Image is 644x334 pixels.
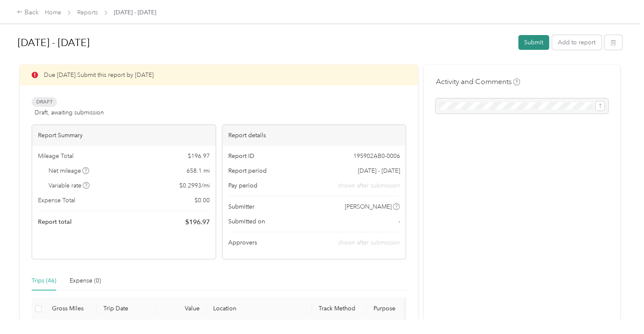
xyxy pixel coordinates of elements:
[312,297,367,320] th: Track Method
[17,8,39,18] div: Back
[228,152,254,160] span: Report ID
[38,217,72,226] span: Report total
[195,196,210,205] span: $ 0.00
[179,181,210,190] span: $ 0.2993 / mi
[97,297,156,320] th: Trip Date
[49,181,90,190] span: Variable rate
[185,217,210,227] span: $ 196.97
[222,125,406,146] div: Report details
[398,217,400,226] span: -
[20,65,418,85] div: Due [DATE]. Submit this report by [DATE]
[367,297,430,320] th: Purpose
[18,33,512,53] h1: Sep 1 - 30, 2025
[38,152,73,160] span: Mileage Total
[228,238,257,247] span: Approvers
[552,35,601,50] button: Add to report
[49,166,89,175] span: Net mileage
[188,152,210,160] span: $ 196.97
[32,97,57,107] span: Draft
[187,166,210,175] span: 658.1 mi
[206,297,312,320] th: Location
[228,217,265,226] span: Submitted on
[345,202,392,211] span: [PERSON_NAME]
[518,35,549,50] button: Submit
[35,108,104,117] span: Draft, awaiting submission
[70,276,101,285] div: Expense (0)
[156,297,206,320] th: Value
[32,125,216,146] div: Report Summary
[436,76,520,87] h4: Activity and Comments
[77,9,98,16] a: Reports
[38,196,75,205] span: Expense Total
[353,152,400,160] span: 195902AB0-0006
[357,166,400,175] span: [DATE] - [DATE]
[338,181,400,190] span: shown after submission
[338,239,400,246] span: shown after submission
[114,8,156,17] span: [DATE] - [DATE]
[45,297,97,320] th: Gross Miles
[228,202,254,211] span: Submitter
[228,166,267,175] span: Report period
[597,287,644,334] iframe: Everlance-gr Chat Button Frame
[32,276,56,285] div: Trips (46)
[228,181,257,190] span: Pay period
[45,9,61,16] a: Home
